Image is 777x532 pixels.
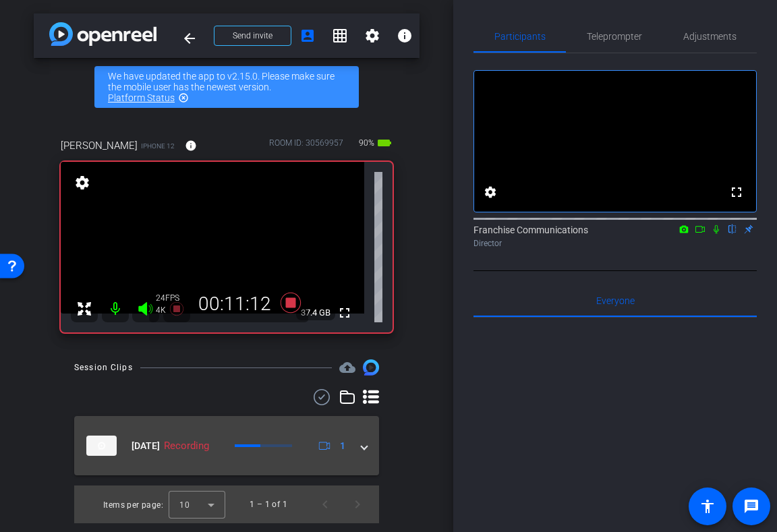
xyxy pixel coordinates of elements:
[74,416,379,475] mat-expansion-panel-header: thumb-nail[DATE]Recording1
[178,92,189,103] mat-icon: highlight_off
[181,30,198,47] mat-icon: arrow_back
[337,305,353,321] mat-icon: fullscreen
[473,237,757,249] div: Director
[494,32,546,41] span: Participants
[156,293,190,303] div: 24
[683,32,737,41] span: Adjustments
[61,138,138,153] span: [PERSON_NAME]
[214,26,291,46] button: Send invite
[190,293,280,316] div: 00:11:12
[339,359,355,376] mat-icon: cloud_upload
[103,498,163,512] div: Items per page:
[49,22,156,46] img: app-logo
[699,498,716,514] mat-icon: accessibility
[74,361,133,374] div: Session Clips
[376,135,393,151] mat-icon: battery_std
[165,293,179,303] span: FPS
[397,28,413,44] mat-icon: info
[743,498,759,514] mat-icon: message
[86,436,117,456] img: thumb-nail
[596,296,635,305] span: Everyone
[299,28,316,44] mat-icon: account_box
[364,28,380,44] mat-icon: settings
[587,32,642,41] span: Teleprompter
[185,140,197,152] mat-icon: info
[296,305,335,321] span: 37.4 GB
[309,488,341,521] button: Previous page
[339,359,355,376] span: Destinations for your clips
[156,305,190,316] div: 4K
[332,28,348,44] mat-icon: grid_on
[363,359,379,376] img: Session clips
[94,66,359,108] div: We have updated the app to v2.15.0. Please make sure the mobile user has the newest version.
[269,137,343,156] div: ROOM ID: 30569957
[250,498,287,511] div: 1 – 1 of 1
[340,439,345,453] span: 1
[108,92,175,103] a: Platform Status
[473,223,757,249] div: Franchise Communications
[73,175,92,191] mat-icon: settings
[728,184,745,200] mat-icon: fullscreen
[233,30,272,41] span: Send invite
[157,438,216,454] div: Recording
[357,132,376,154] span: 90%
[341,488,374,521] button: Next page
[482,184,498,200] mat-icon: settings
[141,141,175,151] span: iPhone 12
[132,439,160,453] span: [DATE]
[724,223,741,235] mat-icon: flip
